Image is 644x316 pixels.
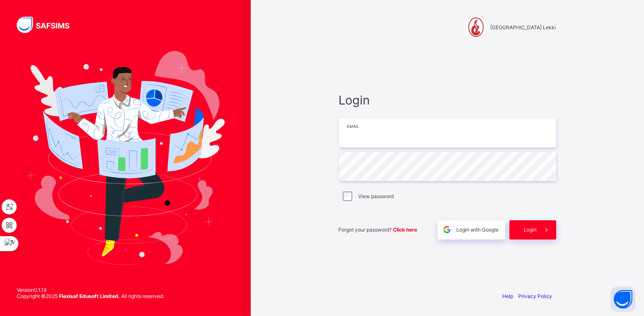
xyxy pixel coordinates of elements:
[339,227,417,233] span: Forgot your password?
[457,227,499,233] span: Login with Google
[491,24,556,31] span: [GEOGRAPHIC_DATA] Lekki
[59,293,120,299] strong: Flexisaf Edusoft Limited.
[17,17,79,33] img: SAFSIMS Logo
[524,227,537,233] span: Login
[393,227,417,233] a: Click here
[358,193,394,199] label: View password
[17,287,164,293] span: Version 0.1.19
[503,293,514,299] a: Help
[26,51,225,265] img: Hero Image
[442,225,452,234] img: google.396cfc9801f0270233282035f929180a.svg
[519,293,552,299] a: Privacy Policy
[611,287,636,312] button: Open asap
[17,293,164,299] span: Copyright © 2025 All rights reserved.
[339,93,556,107] span: Login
